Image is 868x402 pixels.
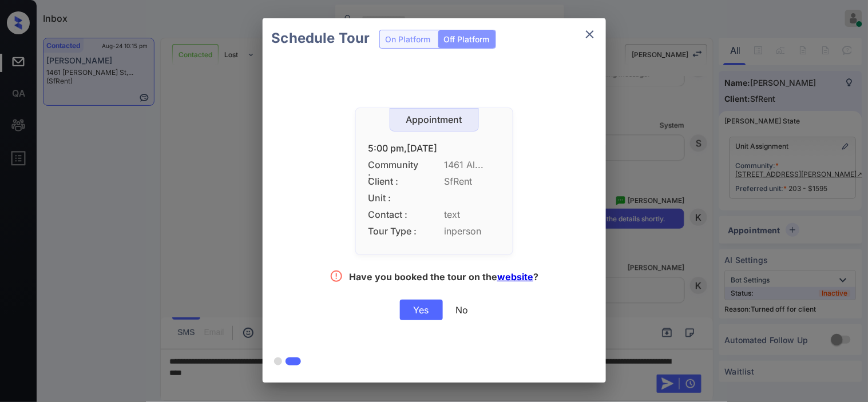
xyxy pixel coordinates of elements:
[368,226,420,237] span: Tour Type :
[263,18,379,58] h2: Schedule Tour
[368,160,420,170] span: Community :
[445,226,500,237] span: inperson
[390,114,478,125] div: Appointment
[497,271,533,282] a: website
[445,176,500,187] span: SfRent
[368,209,420,220] span: Contact :
[456,304,469,316] div: No
[368,193,420,204] span: Unit :
[368,176,420,187] span: Client :
[368,143,500,154] div: 5:00 pm,[DATE]
[445,209,500,220] span: text
[445,160,500,170] span: 1461 Al...
[349,271,538,285] div: Have you booked the tour on the ?
[578,23,601,46] button: close
[400,300,443,320] div: Yes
